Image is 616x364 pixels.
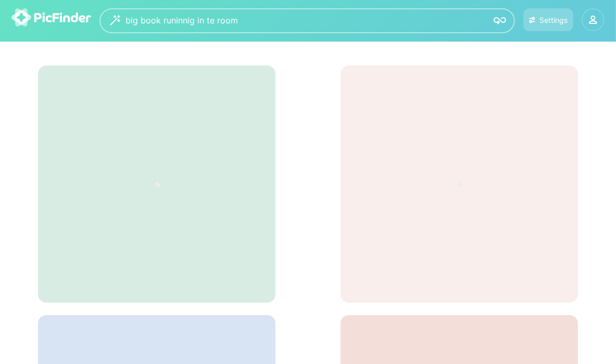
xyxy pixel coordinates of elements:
img: logo-picfinder-white-transparent.svg [11,8,91,27]
div: Settings [539,16,568,24]
img: icon-search.svg [494,15,506,27]
button: Settings [523,8,573,31]
img: icon-settings.svg [529,16,536,24]
img: wizard.svg [110,15,120,25]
